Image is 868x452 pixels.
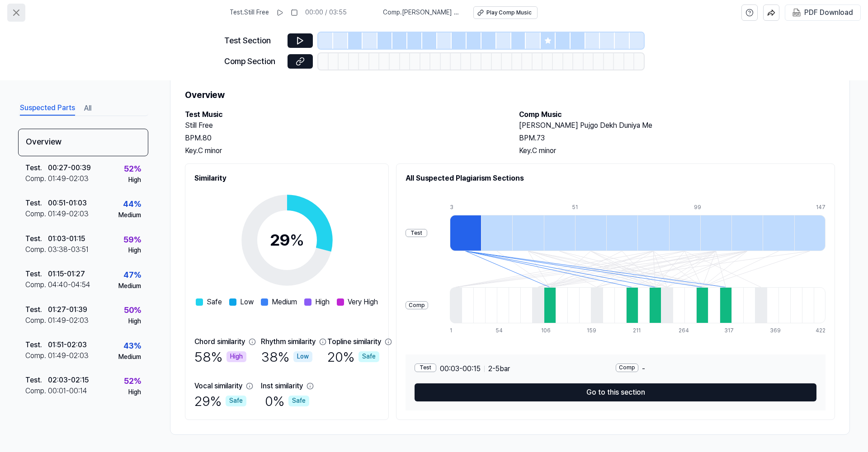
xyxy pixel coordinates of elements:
div: 29 [270,228,304,252]
button: help [741,5,758,21]
div: 99 [694,204,725,211]
div: 20 % [327,347,379,366]
div: Test . [25,233,48,244]
div: Comp Section [224,55,282,68]
div: PDF Download [804,7,853,19]
div: Comp . [25,386,48,396]
div: 02:03 - 02:15 [48,375,89,386]
span: Very High [348,297,378,308]
div: 0 % [265,391,309,410]
div: 01:49 - 02:03 [48,173,89,184]
h2: Test Music [185,109,501,120]
img: share [767,9,775,17]
div: Test . [25,269,48,280]
div: 59 % [123,233,141,247]
div: 00:01 - 00:14 [48,386,87,396]
div: 03:38 - 03:51 [48,244,89,255]
svg: help [745,8,754,17]
span: Low [240,297,254,308]
div: 264 [679,327,690,335]
div: 1 [450,327,462,335]
div: Inst similarity [261,381,303,391]
div: Test . [25,198,48,209]
div: 50 % [124,304,141,317]
h1: Overview [185,88,835,102]
div: 00:00 / 03:55 [305,8,347,17]
h2: Comp Music [519,109,835,120]
div: 44 % [123,198,141,211]
button: All [84,101,91,116]
div: Test . [25,375,48,386]
div: 211 [633,327,645,335]
div: Test . [25,163,48,173]
div: Safe [359,351,379,362]
div: 01:51 - 02:03 [48,340,87,350]
div: Medium [118,211,141,220]
div: High [128,176,141,185]
div: Comp [406,301,428,310]
h2: All Suspected Plagiarism Sections [406,173,826,184]
div: BPM. 73 [519,133,835,144]
div: - [616,363,817,374]
div: Safe [226,396,246,406]
img: PDF Download [793,9,801,17]
div: Comp . [25,173,48,184]
div: Comp [616,363,638,372]
div: 00:51 - 01:03 [48,198,87,209]
div: 54 [495,327,507,335]
div: Comp . [25,315,48,326]
button: PDF Download [791,5,855,20]
div: Vocal similarity [194,381,242,391]
div: 43 % [123,340,141,353]
span: 00:03 - 00:15 [440,363,481,374]
div: 29 % [194,391,246,410]
div: Play Comp Music [486,9,532,17]
div: 01:49 - 02:03 [48,315,89,326]
div: 106 [541,327,553,335]
div: 38 % [261,347,312,366]
span: % [290,230,304,250]
div: High [128,246,141,255]
button: Play Comp Music [473,6,538,19]
div: High [226,351,246,362]
span: Medium [272,297,297,308]
div: Topline similarity [327,336,381,347]
div: 317 [724,327,736,335]
div: 01:03 - 01:15 [48,233,85,244]
div: 01:49 - 02:03 [48,350,89,361]
button: Go to this section [415,383,816,401]
span: High [315,297,330,308]
div: 58 % [194,347,246,366]
div: Test . [25,304,48,315]
div: 159 [587,327,599,335]
span: Safe [207,297,222,308]
div: 3 [450,204,481,211]
span: Comp . [PERSON_NAME] Pujgo Dekh Duniya Me [383,8,462,17]
div: Medium [118,282,141,291]
div: Rhythm similarity [261,336,316,347]
div: Chord similarity [194,336,245,347]
div: Low [293,351,312,362]
div: Safe [288,396,309,406]
div: Test [406,229,427,238]
div: Comp . [25,280,48,290]
div: BPM. 80 [185,133,501,144]
div: Comp . [25,350,48,361]
div: 369 [770,327,782,335]
div: 51 [572,204,603,211]
div: 52 % [124,163,141,176]
div: 52 % [124,375,141,388]
div: Medium [118,353,141,362]
span: 2 - 5 bar [488,363,510,374]
div: 147 [816,204,826,211]
div: High [128,317,141,326]
h2: [PERSON_NAME] Pujgo Dekh Duniya Me [519,120,835,131]
div: Comp . [25,244,48,255]
div: Test [415,363,436,372]
div: Test Section [224,34,282,47]
div: 04:40 - 04:54 [48,280,90,290]
div: 47 % [123,269,141,282]
div: Comp . [25,209,48,219]
span: Test . Still Free [230,8,269,17]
